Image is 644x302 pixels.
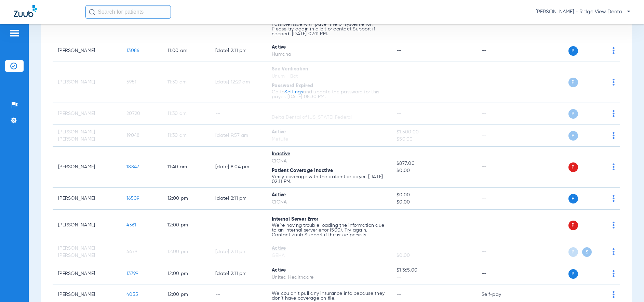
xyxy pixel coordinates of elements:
span: P [568,194,578,203]
img: group-dot-blue.svg [613,195,615,202]
span: 16509 [126,196,139,201]
td: [DATE] 2:11 PM [210,263,266,285]
td: -- [210,103,266,125]
td: [PERSON_NAME] [53,210,121,241]
span: P [568,131,578,141]
div: Active [272,44,386,51]
div: Active [272,129,386,136]
a: Settings [284,90,303,94]
td: -- [476,40,522,62]
span: -- [397,245,471,252]
td: [DATE] 2:11 PM [210,188,266,210]
td: -- [476,188,522,210]
span: 13086 [126,48,139,53]
td: -- [476,62,522,103]
span: Password Expired [272,83,313,88]
span: $50.00 [397,136,471,143]
span: -- [397,292,402,297]
span: $0.00 [397,192,471,199]
span: S [582,247,592,257]
div: See Verification [272,66,386,73]
td: [DATE] 2:11 PM [210,40,266,62]
span: 4055 [126,292,138,297]
img: group-dot-blue.svg [613,163,615,170]
div: -- [272,107,386,114]
span: $0.00 [397,252,471,259]
span: $0.00 [397,199,471,206]
td: 11:00 AM [162,40,210,62]
div: MetLife [272,136,386,143]
iframe: Chat Widget [610,269,644,302]
td: [DATE] 2:11 PM [210,241,266,263]
div: CIGNA [272,199,386,206]
p: We’re having trouble loading the information due to an internal server error (500). Try again. Co... [272,223,386,237]
span: -- [397,274,471,281]
div: Unum - Bot [272,73,386,80]
span: [PERSON_NAME] - Ridge View Dental [536,9,630,15]
td: 11:30 AM [162,62,210,103]
div: Active [272,192,386,199]
td: [PERSON_NAME] [53,62,121,103]
td: 12:00 PM [162,188,210,210]
td: [PERSON_NAME] [53,147,121,188]
span: Internal Server Error [272,217,318,222]
p: Verify coverage with the patient or payer. [DATE] 02:11 PM. [272,174,386,184]
td: 11:30 AM [162,103,210,125]
img: Zuub Logo [14,5,37,17]
td: [PERSON_NAME] [53,188,121,210]
span: P [568,269,578,279]
img: group-dot-blue.svg [613,222,615,228]
span: $1,365.00 [397,267,471,274]
span: P [568,46,578,56]
img: group-dot-blue.svg [613,79,615,86]
span: -- [397,80,402,84]
td: [PERSON_NAME] [53,103,121,125]
span: 13799 [126,271,138,276]
span: 18847 [126,165,139,169]
span: 5951 [126,80,136,84]
td: -- [476,210,522,241]
span: 4361 [126,223,136,227]
span: Patient Coverage Inactive [272,168,333,173]
span: $0.00 [397,167,471,174]
span: 19048 [126,133,139,138]
div: Delta Dental of [US_STATE] Federal [272,114,386,121]
img: group-dot-blue.svg [613,132,615,139]
td: [DATE] 8:04 PM [210,147,266,188]
img: group-dot-blue.svg [613,248,615,255]
td: 12:00 PM [162,241,210,263]
div: Active [272,267,386,274]
td: -- [476,241,522,263]
td: 12:00 PM [162,210,210,241]
span: -- [397,111,402,116]
td: [DATE] 9:57 AM [210,125,266,147]
div: CIGNA [272,158,386,165]
span: -- [397,223,402,227]
td: [PERSON_NAME] [53,40,121,62]
span: $877.00 [397,160,471,167]
input: Search for patients [85,5,171,19]
span: -- [397,48,402,53]
td: 11:30 AM [162,125,210,147]
div: Humana [272,51,386,58]
span: P [568,247,578,257]
span: 20720 [126,111,140,116]
td: 12:00 PM [162,263,210,285]
td: [PERSON_NAME] [PERSON_NAME] [53,125,121,147]
div: Active [272,245,386,252]
img: group-dot-blue.svg [613,110,615,117]
td: -- [476,263,522,285]
div: United Healthcare [272,274,386,281]
td: -- [210,210,266,241]
span: 4479 [126,249,137,254]
td: -- [476,103,522,125]
span: P [568,109,578,119]
p: Possible issue with payer site or system error. Please try again in a bit or contact Support if n... [272,22,386,36]
span: P [568,78,578,87]
div: GEHA [272,252,386,259]
img: hamburger-icon [9,29,20,37]
td: [PERSON_NAME] [PERSON_NAME] [53,241,121,263]
img: Search Icon [89,9,95,15]
td: -- [476,147,522,188]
